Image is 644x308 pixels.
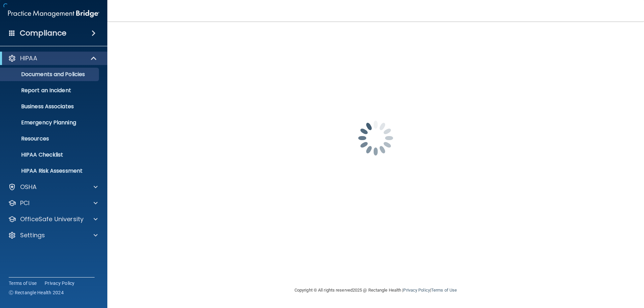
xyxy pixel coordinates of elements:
[20,231,45,239] p: Settings
[9,280,37,287] a: Terms of Use
[8,231,98,239] a: Settings
[253,280,498,301] div: Copyright © All rights reserved 2025 @ Rectangle Health | |
[4,135,96,142] p: Resources
[342,105,409,172] img: spinner.e123f6fc.gif
[8,215,98,223] a: OfficeSafe University
[4,103,96,110] p: Business Associates
[8,199,98,207] a: PCI
[20,215,84,223] p: OfficeSafe University
[8,54,97,62] a: HIPAA
[403,288,430,293] a: Privacy Policy
[20,183,37,191] p: OSHA
[4,168,96,174] p: HIPAA Risk Assessment
[4,151,96,158] p: HIPAA Checklist
[20,54,37,62] p: HIPAA
[9,289,64,296] span: Ⓒ Rectangle Health 2024
[4,71,96,78] p: Documents and Policies
[8,7,99,20] img: PMB logo
[20,28,66,38] h4: Compliance
[4,119,96,126] p: Emergency Planning
[45,280,75,287] a: Privacy Policy
[20,199,30,207] p: PCI
[8,183,98,191] a: OSHA
[4,87,96,94] p: Report an Incident
[528,260,636,287] iframe: Drift Widget Chat Controller
[431,288,457,293] a: Terms of Use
